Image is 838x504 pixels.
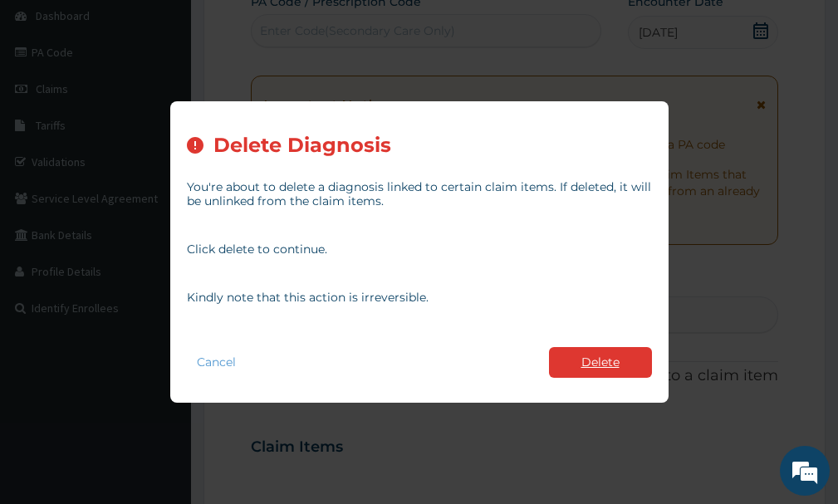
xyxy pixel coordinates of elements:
div: Minimize live chat window [272,8,312,48]
textarea: Type your message and hit 'Enter' [8,331,316,389]
span: We're online! [96,148,229,316]
h2: Delete Diagnosis [213,135,391,157]
p: Kindly note that this action is irreversible. [187,291,652,305]
img: d_794563401_company_1708531726252_794563401 [31,83,67,125]
div: Chat with us now [86,93,279,115]
button: Cancel [187,350,246,374]
p: You're about to delete a diagnosis linked to certain claim items. If deleted, it will be unlinked... [187,180,652,208]
p: Click delete to continue. [187,242,652,257]
button: Delete [549,347,652,378]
